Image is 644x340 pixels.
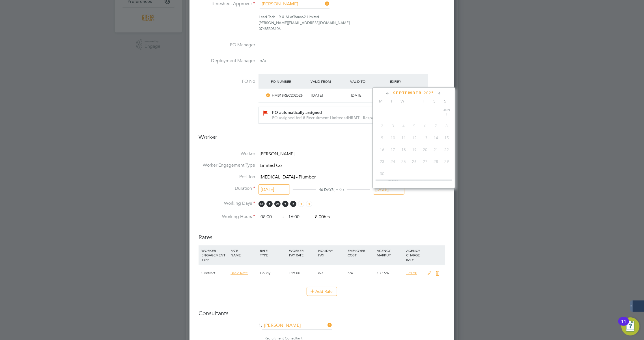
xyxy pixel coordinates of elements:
[199,1,255,7] label: Timesheet Approver
[259,14,293,19] span: Lead Tech - R & M at
[441,132,452,143] span: 15
[409,132,420,143] span: 12
[621,321,626,329] div: 11
[270,76,309,86] div: PO Number
[266,201,273,207] span: T
[318,271,324,275] span: n/a
[272,115,421,121] div: PO assigned for at
[377,168,388,179] span: 30
[309,76,349,86] div: Valid From
[420,156,431,167] span: 27
[199,42,255,48] label: PO Manager
[441,109,452,112] span: Jun
[309,91,349,100] div: [DATE]
[377,144,388,155] span: 16
[431,132,441,143] span: 14
[199,79,255,84] label: PO No
[399,144,409,155] span: 18
[259,26,281,31] span: 07485308106
[260,151,294,157] span: [PERSON_NAME]
[393,91,422,95] span: September
[333,187,344,192] span: ( + 0 )
[388,121,399,131] span: 3
[288,265,317,281] div: £19.00
[409,156,420,167] span: 26
[199,151,255,157] label: Worker
[199,174,255,180] label: Position
[441,156,452,167] span: 29
[420,144,431,155] span: 20
[431,144,441,155] span: 21
[200,245,229,265] div: WORKER ENGAGEMENT TYPE
[420,121,431,131] span: 6
[259,20,350,25] span: [PERSON_NAME][EMAIL_ADDRESS][DOMAIN_NAME]
[229,245,258,260] div: RATE NAME
[319,187,333,192] span: 46 DAYS
[377,271,389,275] span: 13.16%
[409,144,420,155] span: 19
[386,99,397,104] span: T
[377,121,388,131] span: 2
[293,14,319,19] span: Torus62 Limited
[317,245,346,260] div: HOLIDAY PAY
[259,212,280,222] input: 08:00
[199,162,255,168] label: Worker Engagement Type
[312,214,330,220] span: 8.00hrs
[260,163,282,168] span: Limited Co
[621,317,639,335] button: Open Resource Center, 11 new notifications
[389,76,428,86] div: Expiry
[260,174,316,180] span: [MEDICAL_DATA] - Plumber
[347,115,419,120] b: IHRMT - Responsive maintenance - IHC
[199,214,255,220] label: Working Hours
[286,212,308,222] input: 17:00
[200,265,229,281] div: Contract
[441,109,452,119] span: 1
[306,201,312,207] span: S
[406,271,417,275] span: £21.50
[441,144,452,155] span: 22
[298,201,304,207] span: S
[290,201,296,207] span: F
[424,91,434,95] span: 2025
[272,110,322,115] b: PO automatically assigned
[431,156,441,167] span: 28
[405,245,424,265] div: AGENCY CHARGE RATE
[431,121,441,131] span: 7
[399,121,409,131] span: 4
[270,91,309,100] div: HMS18REC202526
[399,156,409,167] span: 25
[346,245,375,260] div: EMPLOYER COST
[377,156,388,167] span: 23
[199,58,255,64] label: Deployment Manager
[409,121,420,131] span: 5
[440,99,451,104] span: S
[388,144,399,155] span: 17
[397,99,408,104] span: W
[399,132,409,143] span: 11
[260,58,266,64] span: n/a
[262,321,332,330] input: Search for...
[274,201,281,207] span: W
[349,76,389,86] div: Valid To
[199,321,445,335] li: 1.
[282,201,288,207] span: T
[199,186,255,191] label: Duration
[199,310,445,317] h3: Consultants
[388,132,399,143] span: 10
[408,99,419,104] span: T
[281,214,285,220] span: ‐
[199,133,445,145] h3: Worker
[307,287,337,296] button: Add Rate
[259,201,265,207] span: M
[199,228,445,241] h3: Rates
[441,121,452,131] span: 8
[429,99,440,104] span: S
[377,132,388,143] span: 9
[301,115,344,120] b: 18 Recruitment Limited
[376,99,386,104] span: M
[373,184,404,195] input: Select one
[419,99,429,104] span: F
[349,91,389,100] div: [DATE]
[199,200,255,206] label: Working Days
[259,265,288,281] div: Hourly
